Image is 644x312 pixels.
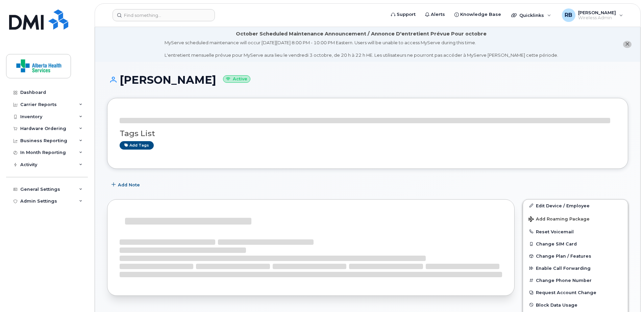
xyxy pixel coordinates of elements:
[523,212,628,226] button: Add Roaming Package
[523,200,628,212] a: Edit Device / Employee
[118,182,140,188] span: Add Note
[523,238,628,250] button: Change SIM Card
[523,262,628,274] button: Enable Call Forwarding
[165,40,558,58] div: MyServe scheduled maintenance will occur [DATE][DATE] 8:00 PM - 10:00 PM Eastern. Users will be u...
[223,75,250,83] small: Active
[523,250,628,262] button: Change Plan / Features
[623,41,631,48] button: close notification
[523,226,628,238] button: Reset Voicemail
[523,274,628,286] button: Change Phone Number
[536,254,591,259] span: Change Plan / Features
[107,179,146,191] button: Add Note
[523,299,628,311] button: Block Data Usage
[523,286,628,298] button: Request Account Change
[107,74,628,86] h1: [PERSON_NAME]
[120,129,616,138] h3: Tags List
[536,266,591,271] span: Enable Call Forwarding
[528,216,590,223] span: Add Roaming Package
[120,141,154,150] a: Add tags
[236,30,487,37] div: October Scheduled Maintenance Announcement / Annonce D'entretient Prévue Pour octobre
